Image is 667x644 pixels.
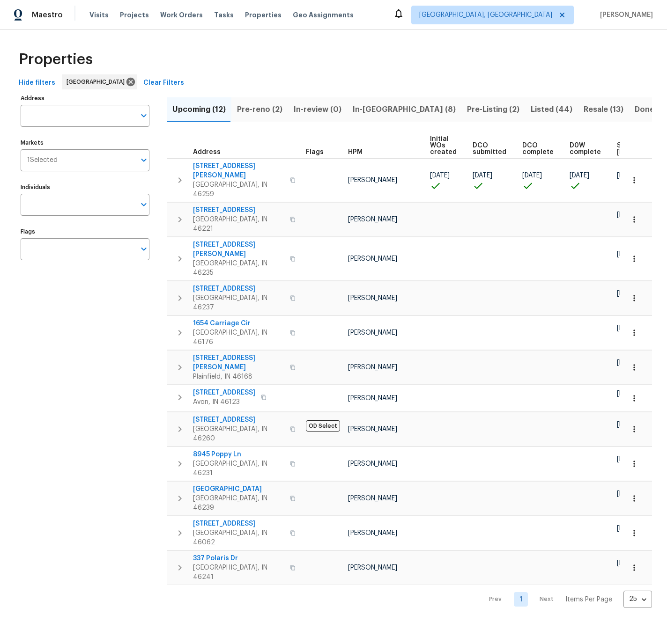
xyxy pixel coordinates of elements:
[21,184,149,190] label: Individuals
[193,563,284,582] span: [GEOGRAPHIC_DATA], IN 46241
[467,103,519,116] span: Pre-Listing (2)
[565,595,612,604] p: Items Per Page
[348,495,397,502] span: [PERSON_NAME]
[137,109,150,122] button: Open
[19,55,93,64] span: Properties
[570,142,601,155] span: D0W complete
[348,329,397,336] span: [PERSON_NAME]
[193,205,284,215] span: [STREET_ADDRESS]
[120,10,149,20] span: Projects
[193,328,284,347] span: [GEOGRAPHIC_DATA], IN 46176
[293,10,354,20] span: Geo Assignments
[193,293,284,312] span: [GEOGRAPHIC_DATA], IN 46237
[19,77,55,89] span: Hide filters
[617,421,637,428] span: [DATE]
[617,325,637,331] span: [DATE]
[193,397,255,407] span: Avon, IN 46123
[617,525,637,532] span: [DATE]
[21,229,149,234] label: Flags
[193,459,284,478] span: [GEOGRAPHIC_DATA], IN 46231
[137,242,150,256] button: Open
[617,490,637,497] span: [DATE]
[617,359,637,366] span: [DATE]
[214,12,234,18] span: Tasks
[193,519,284,528] span: [STREET_ADDRESS]
[193,388,255,397] span: [STREET_ADDRESS]
[430,172,450,179] span: [DATE]
[193,161,284,180] span: [STREET_ADDRESS][PERSON_NAME]
[473,172,492,179] span: [DATE]
[15,74,59,92] button: Hide filters
[522,172,542,179] span: [DATE]
[480,591,652,608] nav: Pagination Navigation
[348,461,397,467] span: [PERSON_NAME]
[430,136,457,155] span: Initial WOs created
[294,103,341,116] span: In-review (0)
[617,456,637,462] span: [DATE]
[193,494,284,512] span: [GEOGRAPHIC_DATA], IN 46239
[306,149,324,155] span: Flags
[32,10,63,20] span: Maestro
[245,10,282,20] span: Properties
[193,240,284,259] span: [STREET_ADDRESS][PERSON_NAME]
[353,103,456,116] span: In-[GEOGRAPHIC_DATA] (8)
[193,424,284,443] span: [GEOGRAPHIC_DATA], IN 46260
[237,103,282,116] span: Pre-reno (2)
[617,251,637,257] span: [DATE]
[617,390,637,397] span: [DATE]
[193,149,221,155] span: Address
[522,142,554,155] span: DCO complete
[617,212,637,218] span: [DATE]
[193,528,284,547] span: [GEOGRAPHIC_DATA], IN 46062
[193,450,284,459] span: 8945 Poppy Ln
[531,103,572,116] span: Listed (44)
[348,295,397,301] span: [PERSON_NAME]
[89,10,109,20] span: Visits
[67,77,128,87] span: [GEOGRAPHIC_DATA]
[570,172,589,179] span: [DATE]
[348,395,397,402] span: [PERSON_NAME]
[348,177,397,183] span: [PERSON_NAME]
[348,364,397,371] span: [PERSON_NAME]
[514,592,528,607] a: Goto page 1
[348,564,397,571] span: [PERSON_NAME]
[193,259,284,278] span: [GEOGRAPHIC_DATA], IN 46235
[193,415,284,424] span: [STREET_ADDRESS]
[193,353,284,372] span: [STREET_ADDRESS][PERSON_NAME]
[617,560,637,566] span: [DATE]
[596,10,653,20] span: [PERSON_NAME]
[348,256,397,262] span: [PERSON_NAME]
[306,420,340,432] span: OD Select
[137,198,150,211] button: Open
[160,10,203,20] span: Work Orders
[617,290,637,297] span: [DATE]
[193,554,284,563] span: 337 Polaris Dr
[348,530,397,536] span: [PERSON_NAME]
[419,10,552,20] span: [GEOGRAPHIC_DATA], [GEOGRAPHIC_DATA]
[193,319,284,328] span: 1654 Carriage Cir
[21,140,149,146] label: Markets
[193,215,284,234] span: [GEOGRAPHIC_DATA], IN 46221
[473,142,506,155] span: DCO submitted
[623,587,652,611] div: 25
[348,426,397,432] span: [PERSON_NAME]
[27,156,58,164] span: 1 Selected
[193,180,284,199] span: [GEOGRAPHIC_DATA], IN 46259
[21,95,149,101] label: Address
[193,484,284,494] span: [GEOGRAPHIC_DATA]
[584,103,623,116] span: Resale (13)
[143,77,184,89] span: Clear Filters
[172,103,226,116] span: Upcoming (12)
[617,172,637,179] span: [DATE]
[348,216,397,223] span: [PERSON_NAME]
[193,284,284,293] span: [STREET_ADDRESS]
[62,74,137,89] div: [GEOGRAPHIC_DATA]
[193,372,284,381] span: Plainfield, IN 46168
[348,149,363,155] span: HPM
[137,154,150,167] button: Open
[140,74,188,92] button: Clear Filters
